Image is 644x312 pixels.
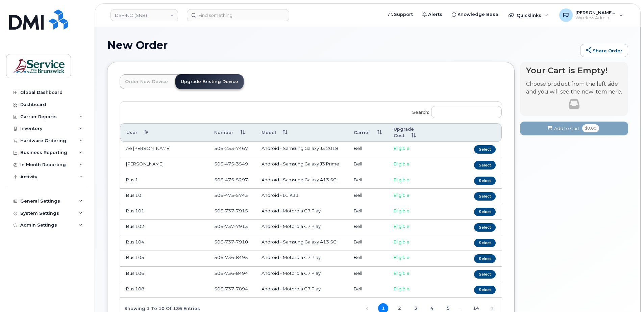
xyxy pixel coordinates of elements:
[120,267,208,282] td: Bus 106
[394,177,410,182] span: Eligible
[255,267,348,282] td: Android - Motorola G7 Play
[348,173,388,189] td: Bell
[120,220,208,235] td: Bus 102
[526,66,622,75] h4: Your Cart is Empty!
[474,208,496,216] button: Select
[474,192,496,201] button: Select
[214,270,248,276] span: 506
[348,235,388,251] td: Bell
[348,123,388,142] th: Carrier: activate to sort column ascending
[255,142,348,157] td: Android - Samsung Galaxy J3 2018
[120,282,208,298] td: Bus 108
[234,255,248,260] span: 8495
[208,123,255,142] th: Number: activate to sort column ascending
[107,39,577,51] h1: New Order
[348,157,388,173] td: Bell
[582,124,599,132] span: $0.00
[120,173,208,189] td: Bus 1
[234,239,248,244] span: 7910
[255,123,348,142] th: Model: activate to sort column ascending
[255,220,348,235] td: Android - Motorola G7 Play
[474,254,496,263] button: Select
[234,224,248,229] span: 7913
[223,255,234,260] span: 736
[394,255,410,260] span: Eligible
[120,235,208,251] td: Bus 104
[223,146,234,151] span: 253
[223,177,234,182] span: 475
[214,161,248,166] span: 506
[120,157,208,173] td: [PERSON_NAME]
[394,192,410,198] span: Eligible
[234,146,248,151] span: 7467
[255,157,348,173] td: Android - Samsung Galaxy J3 Prime
[348,220,388,235] td: Bell
[394,161,410,166] span: Eligible
[394,224,410,229] span: Eligible
[520,122,628,135] button: Add to Cart $0.00
[348,189,388,204] td: Bell
[255,189,348,204] td: Android - LG K31
[214,146,248,151] span: 506
[255,235,348,251] td: Android - Samsung Galaxy A13 5G
[554,125,579,132] span: Add to Cart
[394,146,410,151] span: Eligible
[223,286,234,291] span: 737
[348,251,388,266] td: Bell
[348,142,388,157] td: Bell
[394,208,410,213] span: Eligible
[214,208,248,213] span: 506
[214,224,248,229] span: 506
[234,270,248,276] span: 8494
[234,192,248,198] span: 5743
[223,239,234,244] span: 737
[214,177,248,182] span: 506
[120,189,208,204] td: Bus 10
[255,282,348,298] td: Android - Motorola G7 Play
[255,251,348,266] td: Android - Motorola G7 Play
[474,177,496,185] button: Select
[474,270,496,279] button: Select
[223,270,234,276] span: 736
[474,161,496,169] button: Select
[234,177,248,182] span: 5297
[453,305,465,311] span: …
[223,224,234,229] span: 737
[526,80,622,96] p: Choose product from the left side and you will see the new item here.
[431,106,502,118] input: Search:
[388,123,442,142] th: Upgrade Cost: activate to sort column ascending
[234,286,248,291] span: 7894
[214,239,248,244] span: 506
[214,255,248,260] span: 506
[234,161,248,166] span: 3549
[348,282,388,298] td: Bell
[120,142,208,157] td: Ae [PERSON_NAME]
[234,208,248,213] span: 7915
[223,161,234,166] span: 475
[394,270,410,276] span: Eligible
[223,192,234,198] span: 475
[348,204,388,220] td: Bell
[474,239,496,247] button: Select
[580,44,628,57] a: Share Order
[474,145,496,154] button: Select
[120,123,208,142] th: User: activate to sort column descending
[120,204,208,220] td: Bus 101
[223,208,234,213] span: 737
[394,286,410,291] span: Eligible
[255,204,348,220] td: Android - Motorola G7 Play
[348,267,388,282] td: Bell
[255,173,348,189] td: Android - Samsung Galaxy A13 5G
[120,74,173,89] a: Order New Device
[394,239,410,244] span: Eligible
[408,102,502,121] label: Search:
[474,223,496,232] button: Select
[214,192,248,198] span: 506
[120,251,208,266] td: Bus 105
[175,74,244,89] a: Upgrade Existing Device
[214,286,248,291] span: 506
[474,286,496,294] button: Select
